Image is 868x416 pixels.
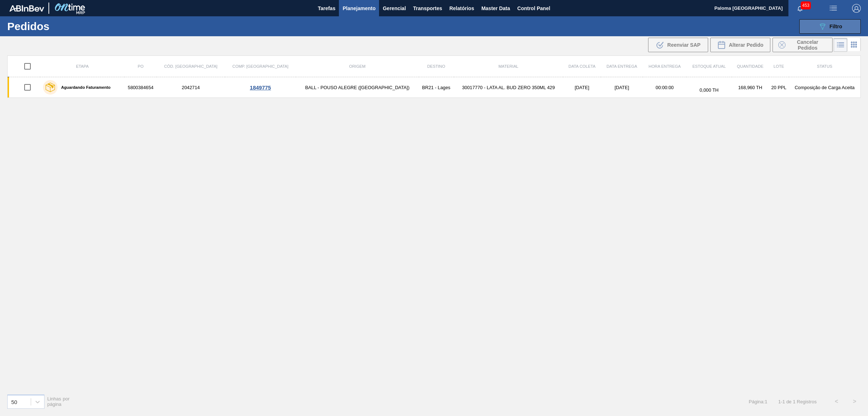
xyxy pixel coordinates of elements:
button: > [846,392,864,411]
button: < [827,392,846,411]
span: 1 - 1 de 1 Registros [778,399,817,404]
td: [DATE] [563,77,601,98]
td: 168,960 TH [732,77,769,98]
span: 0,000 TH [699,87,718,93]
td: 20 PPL [769,77,789,98]
span: Material [498,64,518,68]
td: 5800384654 [124,77,157,98]
img: userActions [829,4,838,13]
span: PO [138,64,144,68]
div: Cancelar Pedidos em Massa [773,38,833,52]
span: Control Panel [517,4,550,13]
span: Página : 1 [749,399,767,404]
span: Lote [774,64,784,68]
div: Reenviar SAP [648,38,708,52]
img: Logout [852,4,861,13]
span: 453 [801,1,811,9]
span: Hora Entrega [648,64,681,68]
span: Alterar Pedido [729,42,763,48]
label: Aguardando Faturamento [58,85,111,90]
span: Quantidade [737,64,763,68]
div: Alterar Pedido [710,38,770,52]
h1: Pedidos [7,22,119,30]
div: 1849775 [226,84,295,91]
img: TNhmsLtSVTkK8tSr43FrP2fwEKptu5GPRR3wAAAABJRU5ErkJggg== [9,5,44,12]
span: Cancelar Pedidos [788,39,827,51]
a: Aguardando Faturamento58003846542042714BALL - POUSO ALEGRE ([GEOGRAPHIC_DATA])BR21 - Lages3001777... [8,77,861,98]
td: BALL - POUSO ALEGRE ([GEOGRAPHIC_DATA]) [296,77,418,98]
td: [DATE] [601,77,643,98]
button: Notificações [788,3,812,13]
span: Estoque atual [692,64,726,68]
span: Origem [349,64,365,68]
span: Destino [427,64,445,68]
span: Gerencial [383,4,406,13]
span: Comp. [GEOGRAPHIC_DATA] [233,64,289,68]
td: 00:00:00 [643,77,686,98]
span: Reenviar SAP [667,42,701,48]
td: BR21 - Lages [419,77,454,98]
span: Relatórios [449,4,474,13]
td: 2042714 [157,77,225,98]
span: Transportes [413,4,442,13]
span: Tarefas [318,4,336,13]
span: Data coleta [569,64,596,68]
span: Etapa [76,64,89,68]
span: Planejamento [342,4,375,13]
span: Master Data [481,4,510,13]
div: Visão em Cards [847,38,861,52]
span: Status [817,64,832,68]
div: 50 [11,399,17,405]
button: Cancelar Pedidos [773,38,833,52]
span: Data entrega [607,64,637,68]
div: Visão em Lista [834,38,847,52]
span: Filtro [830,24,842,29]
td: 30017770 - LATA AL. BUD ZERO 350ML 429 [454,77,563,98]
button: Filtro [799,19,861,34]
span: Cód. [GEOGRAPHIC_DATA] [164,64,218,68]
span: Linhas por página [47,396,70,407]
td: Composição de Carga Aceita [789,77,860,98]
